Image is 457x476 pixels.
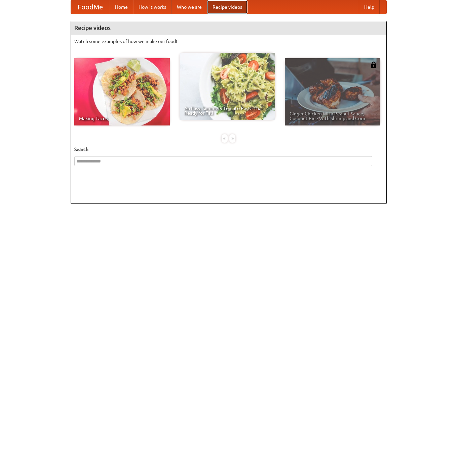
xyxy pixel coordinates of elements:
img: 483408.png [370,62,377,68]
a: FoodMe [71,0,110,14]
a: Recipe videos [207,0,247,14]
span: An Easy, Summery Tomato Pasta That's Ready for Fall [184,106,270,115]
a: How it works [133,0,172,14]
a: Who we are [172,0,207,14]
a: Home [110,0,133,14]
div: « [222,134,228,143]
h4: Recipe videos [71,21,386,35]
div: » [229,134,235,143]
span: Making Tacos [79,116,165,121]
p: Watch some examples of how we make our food! [74,38,383,45]
a: Help [359,0,380,14]
a: An Easy, Summery Tomato Pasta That's Ready for Fall [180,53,275,120]
a: Making Tacos [74,58,170,125]
h5: Search [74,146,383,153]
